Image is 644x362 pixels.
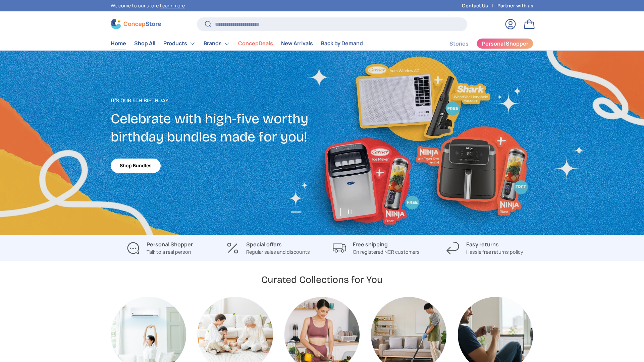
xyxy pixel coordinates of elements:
[238,37,273,50] a: ConcepDeals
[163,37,196,50] a: Products
[200,37,234,50] summary: Brands
[160,2,185,9] a: Learn more
[111,159,161,173] a: Shop Bundles
[204,37,230,50] a: Brands
[111,2,185,9] p: Welcome to our store.
[462,2,497,9] a: Contact Us
[353,248,420,256] p: On registered NCR customers
[433,37,533,50] nav: Secondary
[111,37,126,50] a: Home
[147,248,193,256] p: Talk to a real person
[111,37,363,50] nav: Primary
[111,97,322,105] p: It's our 5th Birthday!
[159,37,200,50] summary: Products
[477,38,533,49] a: Personal Shopper
[219,240,317,256] a: Special offers Regular sales and discounts
[281,37,313,50] a: New Arrivals
[466,241,499,248] strong: Easy returns
[482,41,528,46] span: Personal Shopper
[466,248,523,256] p: Hassle free returns policy
[111,240,208,256] a: Personal Shopper Talk to a real person
[436,240,533,256] a: Easy returns Hassle free returns policy
[261,274,383,286] h2: Curated Collections for You
[449,37,469,50] a: Stories
[111,110,322,146] h2: Celebrate with high-five worthy birthday bundles made for you!
[246,248,310,256] p: Regular sales and discounts
[246,241,282,248] strong: Special offers
[134,37,155,50] a: Shop All
[321,37,363,50] a: Back by Demand
[147,241,193,248] strong: Personal Shopper
[353,241,388,248] strong: Free shipping
[497,2,533,9] a: Partner with us
[111,19,161,29] img: ConcepStore
[327,240,425,256] a: Free shipping On registered NCR customers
